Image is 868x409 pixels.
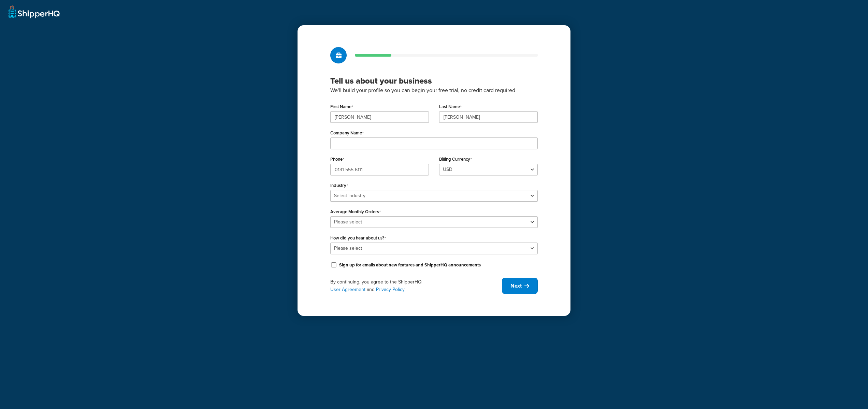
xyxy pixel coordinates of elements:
[330,286,365,293] a: User Agreement
[376,286,405,293] a: Privacy Policy
[439,157,472,162] label: Billing Currency
[330,76,538,86] h3: Tell us about your business
[330,209,381,215] label: Average Monthly Orders
[330,183,348,188] label: Industry
[439,104,462,109] label: Last Name
[330,235,386,241] label: How did you hear about us?
[502,278,538,294] button: Next
[330,86,538,95] p: We'll build your profile so you can begin your free trial, no credit card required
[330,157,344,162] label: Phone
[330,104,353,109] label: First Name
[330,130,364,136] label: Company Name
[330,278,502,293] div: By continuing, you agree to the ShipperHQ and
[510,282,522,290] span: Next
[339,262,481,268] label: Sign up for emails about new features and ShipperHQ announcements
